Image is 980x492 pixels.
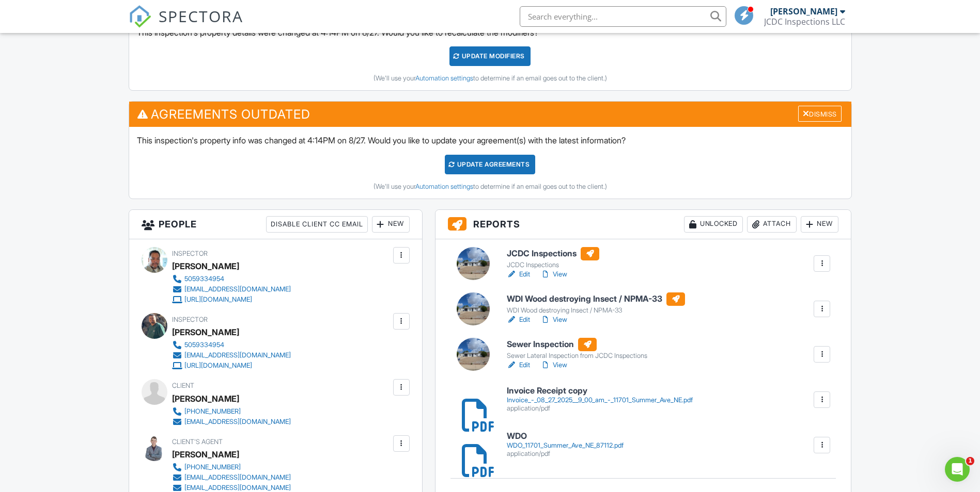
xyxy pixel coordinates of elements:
a: Edit [507,360,530,370]
span: SPECTORA [159,5,243,27]
span: 1 [966,457,974,465]
div: WDO_11701_Summer_Ave_NE_87112.pdf [507,441,624,450]
div: [PHONE_NUMBER] [184,407,241,416]
a: Invoice Receipt copy Invoice_-_08_27_2025__9_00_am_-_11701_Summer_Ave_NE.pdf application/pdf [507,386,693,413]
div: 5059334954 [184,341,224,349]
iframe: Intercom live chat [945,457,970,482]
a: Edit [507,269,530,280]
div: [PERSON_NAME] [172,258,239,274]
div: Disable Client CC Email [266,216,368,233]
div: (We'll use your to determine if an email goes out to the client.) [137,74,844,83]
div: [URL][DOMAIN_NAME] [184,362,252,370]
div: This inspection's property info was changed at 4:14PM on 8/27. Would you like to update your agre... [129,127,851,198]
div: [PERSON_NAME] [172,324,239,340]
div: [EMAIL_ADDRESS][DOMAIN_NAME] [184,484,291,492]
h6: JCDC Inspections [507,247,599,260]
a: Automation settings [415,183,473,190]
span: Client's Agent [172,438,223,446]
div: Attach [747,216,797,233]
div: [PHONE_NUMBER] [184,463,241,471]
a: Sewer Inspection Sewer Lateral Inspection from JCDC Inspections [507,338,647,360]
img: The Best Home Inspection Software - Spectora [129,5,151,28]
a: View [540,360,567,370]
input: Search everything... [520,6,726,27]
div: New [801,216,838,233]
h3: People [129,210,422,239]
div: WDI Wood destroying Insect / NPMA-33 [507,306,685,315]
a: [PHONE_NUMBER] [172,462,291,472]
span: Client [172,382,194,389]
div: [EMAIL_ADDRESS][DOMAIN_NAME] [184,473,291,482]
div: Dismiss [798,106,842,122]
h6: WDI Wood destroying Insect / NPMA-33 [507,292,685,306]
div: 5059334954 [184,275,224,283]
div: JCDC Inspections [507,261,599,269]
a: JCDC Inspections JCDC Inspections [507,247,599,270]
div: [PERSON_NAME] [770,6,837,17]
a: 5059334954 [172,340,291,350]
h3: Reports [435,210,851,239]
a: WDI Wood destroying Insect / NPMA-33 WDI Wood destroying Insect / NPMA-33 [507,292,685,315]
div: [PERSON_NAME] [172,391,239,406]
div: [EMAIL_ADDRESS][DOMAIN_NAME] [184,351,291,359]
h6: Invoice Receipt copy [507,386,693,396]
div: (We'll use your to determine if an email goes out to the client.) [137,183,844,191]
div: UPDATE Modifiers [449,46,531,66]
a: [EMAIL_ADDRESS][DOMAIN_NAME] [172,472,291,483]
h3: Agreements Outdated [129,102,851,127]
a: [EMAIL_ADDRESS][DOMAIN_NAME] [172,417,291,427]
a: [EMAIL_ADDRESS][DOMAIN_NAME] [172,350,291,360]
div: [EMAIL_ADDRESS][DOMAIN_NAME] [184,285,291,293]
a: [PHONE_NUMBER] [172,406,291,417]
h6: WDO [507,432,624,441]
h6: Sewer Inspection [507,338,647,351]
div: [URL][DOMAIN_NAME] [184,296,252,304]
a: Automation settings [415,74,473,82]
div: application/pdf [507,404,693,413]
a: [EMAIL_ADDRESS][DOMAIN_NAME] [172,284,291,294]
span: Inspector [172,316,208,323]
div: Unlocked [684,216,743,233]
a: [URL][DOMAIN_NAME] [172,294,291,305]
div: Sewer Lateral Inspection from JCDC Inspections [507,352,647,360]
div: Update Agreements [445,155,535,174]
div: [EMAIL_ADDRESS][DOMAIN_NAME] [184,418,291,426]
div: application/pdf [507,450,624,458]
span: Inspector [172,250,208,257]
a: View [540,315,567,325]
div: This inspection's property details were changed at 4:14PM on 8/27. Would you like to recalculate ... [129,19,851,90]
a: View [540,269,567,280]
div: JCDC Inspections LLC [764,17,845,27]
a: WDO WDO_11701_Summer_Ave_NE_87112.pdf application/pdf [507,432,624,458]
a: Edit [507,315,530,325]
div: Invoice_-_08_27_2025__9_00_am_-_11701_Summer_Ave_NE.pdf [507,396,693,404]
a: [URL][DOMAIN_NAME] [172,360,291,371]
div: New [372,216,410,233]
div: [PERSON_NAME] [172,447,239,462]
a: SPECTORA [129,14,243,36]
a: 5059334954 [172,274,291,284]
